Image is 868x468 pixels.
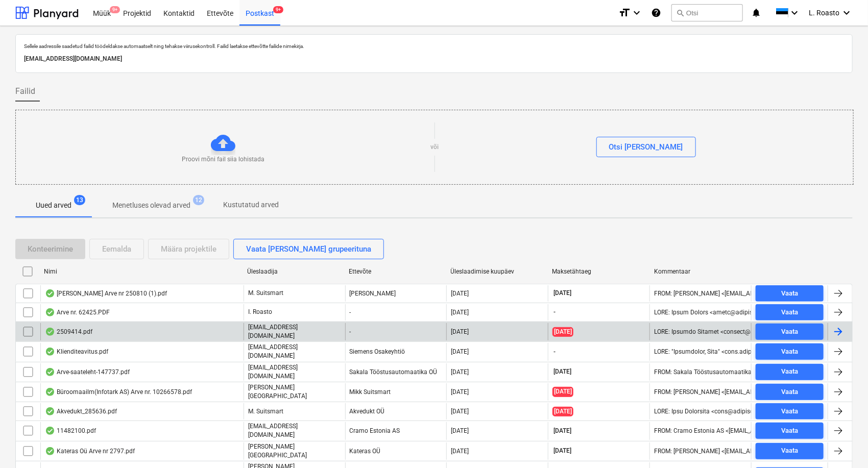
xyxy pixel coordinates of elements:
[451,448,469,455] div: [DATE]
[552,308,557,316] span: -
[112,200,190,211] p: Menetluses olevad arved
[654,268,748,275] div: Kommentaar
[349,268,442,275] div: Ettevõte
[45,447,135,455] div: Kateras Oü Arve nr 2797.pdf
[552,447,572,455] span: [DATE]
[552,427,572,435] span: [DATE]
[36,200,71,211] p: Uued arved
[45,407,117,415] div: Akvedukt_285636.pdf
[451,348,469,355] div: [DATE]
[451,388,469,396] div: [DATE]
[451,408,469,415] div: [DATE]
[182,155,264,164] p: Proovi mõni fail siia lohistada
[45,328,92,336] div: 2509414.pdf
[756,364,824,380] button: Vaata
[781,445,798,457] div: Vaata
[248,363,341,381] p: [EMAIL_ADDRESS][DOMAIN_NAME]
[24,43,844,50] p: Sellele aadressile saadetud failid töödeldakse automaatselt ning tehakse viirusekontroll. Failid ...
[618,7,631,19] i: format_size
[345,442,447,460] div: Kateras OÜ
[45,407,55,415] div: Andmed failist loetud
[552,289,572,298] span: [DATE]
[345,304,447,321] div: -
[788,7,801,19] i: keyboard_arrow_down
[345,422,447,439] div: Cramo Estonia AS
[74,195,85,205] span: 13
[248,308,272,316] p: I. Roasto
[45,368,130,376] div: Arve-saateleht-147737.pdf
[552,367,572,376] span: [DATE]
[45,368,55,376] div: Andmed failist loetud
[45,427,96,435] div: 11482100.pdf
[756,304,824,321] button: Vaata
[15,85,35,97] span: Failid
[345,403,447,420] div: Akvedukt OÜ
[671,4,743,21] button: Otsi
[756,285,824,302] button: Vaata
[609,140,683,154] div: Otsi [PERSON_NAME]
[651,7,661,19] i: Abikeskus
[345,285,447,302] div: [PERSON_NAME]
[45,388,192,396] div: Büroomaailm(Infotark AS) Arve nr. 10266578.pdf
[552,407,573,416] span: [DATE]
[840,7,853,19] i: keyboard_arrow_down
[631,7,643,19] i: keyboard_arrow_down
[248,422,341,439] p: [EMAIL_ADDRESS][DOMAIN_NAME]
[756,443,824,459] button: Vaata
[233,239,384,259] button: Vaata [PERSON_NAME] grupeerituna
[756,423,824,439] button: Vaata
[676,9,684,17] span: search
[248,442,341,460] p: [PERSON_NAME][GEOGRAPHIC_DATA]
[751,7,761,19] i: notifications
[345,363,447,381] div: Sakala Tööstusautomaatika OÜ
[552,348,557,356] span: -
[756,343,824,360] button: Vaata
[451,290,469,297] div: [DATE]
[596,137,696,157] button: Otsi [PERSON_NAME]
[45,348,55,356] div: Andmed failist loetud
[246,242,371,256] div: Vaata [PERSON_NAME] grupeerituna
[345,323,447,340] div: -
[809,9,839,17] span: L. Roasto
[781,326,798,338] div: Vaata
[248,407,283,416] p: M. Suitsmart
[45,427,55,435] div: Andmed failist loetud
[781,307,798,318] div: Vaata
[45,308,110,316] div: Arve nr. 62425.PDF
[451,427,469,434] div: [DATE]
[45,447,55,455] div: Andmed failist loetud
[552,268,646,275] div: Maksetähtaeg
[193,195,204,205] span: 12
[451,268,544,275] div: Üleslaadimise kuupäev
[781,425,798,437] div: Vaata
[110,6,120,13] span: 9+
[248,383,341,401] p: [PERSON_NAME][GEOGRAPHIC_DATA]
[756,324,824,340] button: Vaata
[345,383,447,401] div: Mikk Suitsmart
[451,309,469,316] div: [DATE]
[781,406,798,417] div: Vaata
[756,384,824,400] button: Vaata
[552,387,573,397] span: [DATE]
[552,327,573,337] span: [DATE]
[24,54,844,64] p: [EMAIL_ADDRESS][DOMAIN_NAME]
[223,200,279,210] p: Kustutatud arved
[781,366,798,378] div: Vaata
[45,348,108,356] div: Klienditeavitus.pdf
[248,323,341,340] p: [EMAIL_ADDRESS][DOMAIN_NAME]
[781,386,798,398] div: Vaata
[756,403,824,420] button: Vaata
[45,289,55,298] div: Andmed failist loetud
[781,288,798,300] div: Vaata
[345,343,447,360] div: Siemens Osakeyhtiö
[430,143,439,152] p: või
[248,289,283,298] p: M. Suitsmart
[451,328,469,335] div: [DATE]
[247,268,341,275] div: Üleslaadija
[451,368,469,376] div: [DATE]
[15,110,854,185] div: Proovi mõni fail siia lohistadavõiOtsi [PERSON_NAME]
[45,388,55,396] div: Andmed failist loetud
[273,6,283,13] span: 9+
[44,268,239,275] div: Nimi
[45,289,167,298] div: [PERSON_NAME] Arve nr 250810 (1).pdf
